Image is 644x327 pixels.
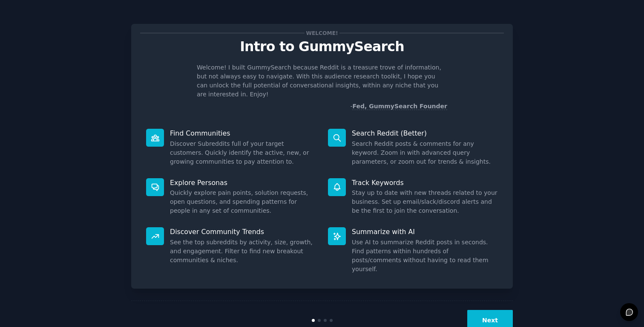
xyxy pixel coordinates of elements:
p: Intro to GummySearch [140,39,504,54]
p: Summarize with AI [352,227,498,236]
dd: Discover Subreddits full of your target customers. Quickly identify the active, new, or growing c... [170,139,316,166]
p: Track Keywords [352,178,498,187]
dd: Stay up to date with new threads related to your business. Set up email/slack/discord alerts and ... [352,188,498,215]
a: Fed, GummySearch Founder [352,103,447,110]
span: Welcome! [305,29,339,38]
p: Search Reddit (Better) [352,129,498,138]
p: Explore Personas [170,178,316,187]
div: - [350,102,447,111]
dd: See the top subreddits by activity, size, growth, and engagement. Filter to find new breakout com... [170,238,316,265]
p: Welcome! I built GummySearch because Reddit is a treasure trove of information, but not always ea... [197,63,447,99]
p: Find Communities [170,129,316,138]
dd: Quickly explore pain points, solution requests, open questions, and spending patterns for people ... [170,188,316,215]
p: Discover Community Trends [170,227,316,236]
dd: Search Reddit posts & comments for any keyword. Zoom in with advanced query parameters, or zoom o... [352,139,498,166]
dd: Use AI to summarize Reddit posts in seconds. Find patterns within hundreds of posts/comments with... [352,238,498,274]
